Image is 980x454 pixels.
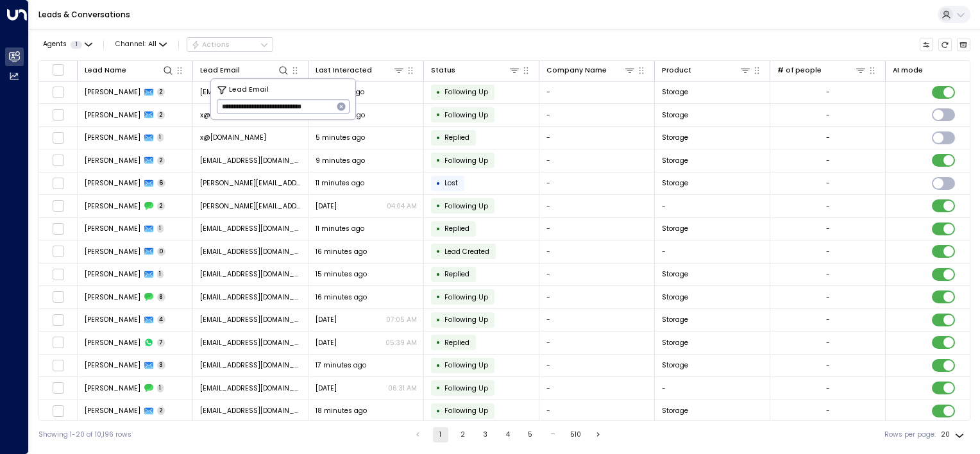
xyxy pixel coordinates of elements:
[539,81,655,104] td: -
[200,87,301,97] span: elliesherbourne@gmail.com
[662,156,688,165] span: Storage
[436,130,441,146] div: •
[523,427,538,442] button: Go to page 5
[157,407,165,415] span: 2
[157,179,166,187] span: 6
[316,338,337,348] span: Jul 07, 2025
[436,403,441,419] div: •
[157,248,166,256] span: 0
[229,85,269,96] span: Lead Email
[826,133,830,142] div: -
[436,334,441,351] div: •
[436,175,441,192] div: •
[200,315,301,324] span: simon153@mail.com
[85,338,140,348] span: Simon Cockshutt
[200,65,240,76] div: Lead Email
[157,156,165,165] span: 2
[38,430,131,440] div: Showing 1-20 of 10,196 rows
[444,292,488,302] span: Following Up
[444,383,488,393] span: Following Up
[662,224,688,233] span: Storage
[200,269,301,279] span: Forrest9494@gmail.com
[85,65,126,76] div: Lead Name
[85,87,140,97] span: Ellie Sherbourne
[112,38,171,51] span: Channel:
[52,200,64,212] span: Toggle select row
[38,9,130,20] a: Leads & Conversations
[157,339,165,347] span: 7
[200,292,301,302] span: simon153@mail.com
[826,224,830,233] div: -
[662,110,688,120] span: Storage
[444,133,469,142] span: Replied
[316,406,367,416] span: 18 minutes ago
[655,195,770,217] td: -
[444,224,469,233] span: Replied
[200,110,266,120] span: x@x.com
[187,37,273,53] div: Button group with a nested menu
[200,360,301,370] span: amber.sutherland1996@gmail.com
[85,247,140,256] span: Danielle Whitaker
[444,178,458,188] span: Lost
[52,109,64,121] span: Toggle select row
[444,406,488,416] span: Following Up
[157,88,165,96] span: 2
[157,133,164,142] span: 1
[436,221,441,237] div: •
[662,360,688,370] span: Storage
[71,41,82,49] span: 1
[52,246,64,258] span: Toggle select row
[662,87,688,97] span: Storage
[200,383,301,393] span: amber.sutherland1996@gmail.com
[316,383,337,393] span: Aug 29, 2025
[157,315,166,324] span: 4
[444,156,488,165] span: Following Up
[316,292,367,302] span: 16 minutes ago
[444,247,489,256] span: Lead Created
[539,264,655,286] td: -
[52,177,64,189] span: Toggle select row
[157,384,164,392] span: 1
[826,201,830,211] div: -
[431,65,455,76] div: Status
[662,406,688,416] span: Storage
[436,106,441,123] div: •
[893,65,923,76] div: AI mode
[539,286,655,308] td: -
[85,224,140,233] span: Danielle Whitaker
[826,247,830,256] div: -
[539,309,655,332] td: -
[546,65,607,76] div: Company Name
[539,127,655,149] td: -
[316,360,366,370] span: 17 minutes ago
[826,338,830,348] div: -
[444,360,488,370] span: Following Up
[539,195,655,217] td: -
[200,224,301,233] span: daniellewhitaker5@gmail.com
[85,360,140,370] span: Amber Sutherland
[826,383,830,393] div: -
[52,268,64,280] span: Toggle select row
[455,427,471,442] button: Go to page 2
[410,427,607,442] nav: pagination navigation
[85,292,140,302] span: Simon Cockshutt
[444,110,488,120] span: Following Up
[826,156,830,165] div: -
[826,178,830,188] div: -
[52,359,64,371] span: Toggle select row
[385,338,417,348] p: 05:39 AM
[52,131,64,144] span: Toggle select row
[539,332,655,354] td: -
[826,406,830,416] div: -
[539,355,655,377] td: -
[85,315,140,324] span: Simon Cockshutt
[200,247,301,256] span: daniellewhitaker5@gmail.com
[157,361,166,369] span: 3
[85,383,140,393] span: Amber Sutherland
[386,315,417,324] p: 07:05 AM
[539,149,655,172] td: -
[539,104,655,126] td: -
[112,38,171,51] button: Channel:All
[826,360,830,370] div: -
[433,427,448,442] button: page 1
